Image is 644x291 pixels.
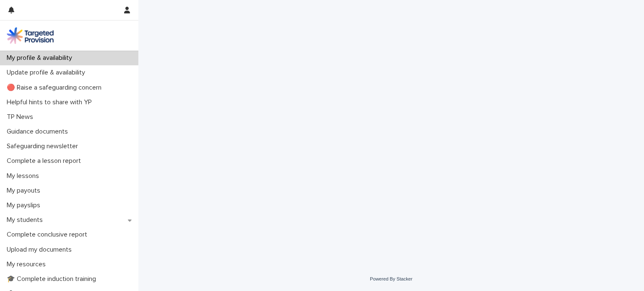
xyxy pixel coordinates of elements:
p: Helpful hints to share with YP [3,98,99,106]
p: My students [3,216,49,224]
img: M5nRWzHhSzIhMunXDL62 [7,27,54,44]
p: My payouts [3,187,47,195]
p: My profile & availability [3,54,79,62]
p: My lessons [3,172,46,180]
p: TP News [3,113,40,121]
p: Complete a lesson report [3,157,88,165]
a: Powered By Stacker [370,276,412,281]
p: Update profile & availability [3,69,92,77]
p: My resources [3,260,52,268]
p: Guidance documents [3,128,75,136]
p: Safeguarding newsletter [3,142,85,150]
p: Complete conclusive report [3,231,94,239]
p: My payslips [3,201,47,209]
p: 🔴 Raise a safeguarding concern [3,84,108,92]
p: 🎓 Complete induction training [3,275,103,283]
p: Upload my documents [3,246,78,254]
